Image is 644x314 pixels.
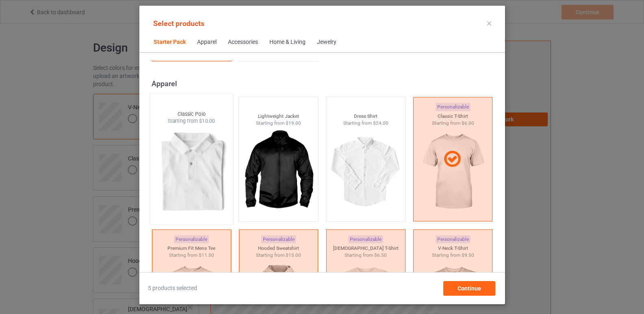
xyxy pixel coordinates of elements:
span: Select products [153,19,204,28]
span: 5 products selected [148,284,197,292]
img: regular.jpg [153,125,230,220]
div: Starting from [326,120,405,127]
img: regular.jpg [242,126,315,217]
span: $19.00 [286,120,301,126]
div: Lightweight Jacket [239,113,318,120]
span: Starter Pack [148,32,191,52]
div: Classic Polo [150,110,233,117]
img: regular.jpg [329,126,402,217]
div: Apparel [151,79,496,88]
div: Home & Living [269,38,306,46]
div: Accessories [228,38,258,46]
span: Continue [457,285,481,292]
div: Apparel [197,38,217,46]
div: Starting from [150,118,233,125]
div: Dress Shirt [326,113,405,120]
div: Jewelry [317,38,336,46]
span: $10.00 [199,118,215,124]
div: Continue [443,281,495,296]
span: $24.00 [373,120,388,126]
div: Starting from [239,120,318,127]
